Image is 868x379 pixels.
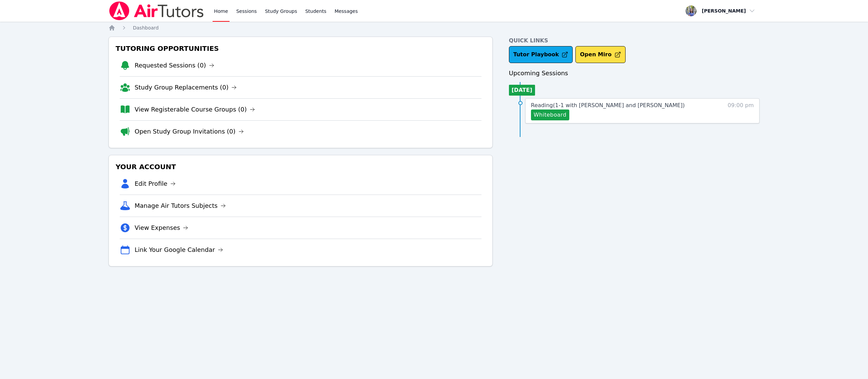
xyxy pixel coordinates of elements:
a: Tutor Playbook [509,46,573,63]
a: Reading(1-1 with [PERSON_NAME] and [PERSON_NAME]) [531,101,685,109]
h4: Quick Links [509,37,759,45]
span: Dashboard [133,25,159,31]
nav: Breadcrumb [108,24,759,31]
span: Messages [335,8,358,15]
a: Link Your Google Calendar [135,245,223,255]
h3: Your Account [114,161,487,173]
span: Reading ( 1-1 with [PERSON_NAME] and [PERSON_NAME] ) [531,102,685,108]
a: Edit Profile [135,179,176,188]
a: View Expenses [135,223,188,233]
li: [DATE] [509,85,535,96]
h3: Tutoring Opportunities [114,42,487,55]
a: Dashboard [133,24,159,31]
span: 09:00 pm [728,101,754,120]
a: Manage Air Tutors Subjects [135,201,226,211]
button: Whiteboard [531,109,569,120]
img: Air Tutors [108,1,204,20]
a: Open Study Group Invitations (0) [135,127,244,136]
a: Requested Sessions (0) [135,61,214,70]
h3: Upcoming Sessions [509,68,759,78]
a: Study Group Replacements (0) [135,83,237,92]
button: Open Miro [575,46,625,63]
a: View Registerable Course Groups (0) [135,105,255,114]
